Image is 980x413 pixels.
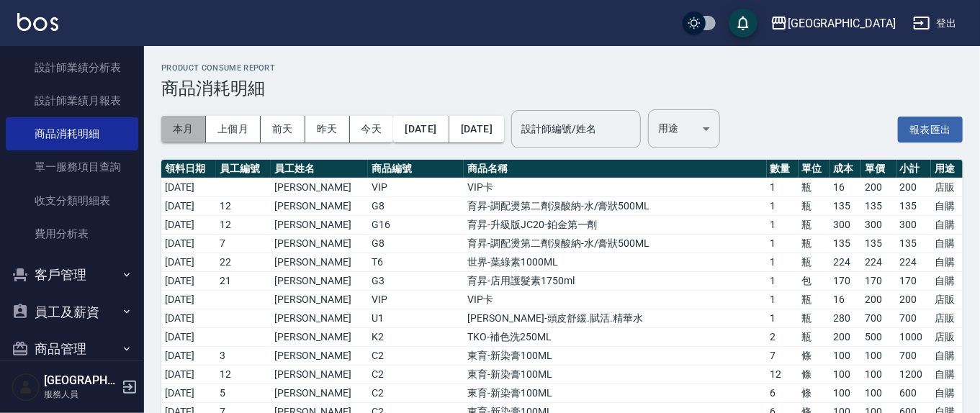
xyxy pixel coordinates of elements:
[861,160,896,178] th: 單價
[271,196,368,215] td: [PERSON_NAME]
[216,253,271,271] td: 22
[17,13,58,31] img: Logo
[271,160,368,178] th: 員工姓名
[161,234,216,253] td: [DATE]
[464,215,766,234] td: 育昇-升級版JC20-鉑金第一劑
[216,346,271,365] td: 3
[368,365,464,383] td: C2
[931,346,963,365] td: 自購
[161,346,216,365] td: [DATE]
[261,116,305,142] button: 前天
[896,309,931,327] td: 700
[368,383,464,402] td: C2
[896,178,931,196] td: 200
[767,215,799,234] td: 1
[161,196,216,215] td: [DATE]
[861,271,896,290] td: 170
[830,160,861,178] th: 成本
[931,196,963,215] td: 自購
[368,271,464,290] td: G3
[799,309,830,327] td: 瓶
[464,383,766,402] td: 東育-新染膏100ML
[767,290,799,309] td: 1
[271,234,368,253] td: [PERSON_NAME]
[931,271,963,290] td: 自購
[799,215,830,234] td: 瓶
[896,290,931,309] td: 200
[830,309,861,327] td: 280
[896,365,931,383] td: 1200
[6,294,138,331] button: 員工及薪資
[931,327,963,346] td: 店販
[799,346,830,365] td: 條
[271,271,368,290] td: [PERSON_NAME]
[464,365,766,383] td: 東育-新染膏100ML
[799,271,830,290] td: 包
[767,271,799,290] td: 1
[161,116,206,142] button: 本月
[767,346,799,365] td: 7
[765,9,902,38] button: [GEOGRAPHIC_DATA]
[271,290,368,309] td: [PERSON_NAME]
[368,346,464,365] td: C2
[464,309,766,327] td: [PERSON_NAME]-頭皮舒緩.賦活.精華水
[896,234,931,253] td: 135
[861,346,896,365] td: 100
[830,178,861,196] td: 16
[896,346,931,365] td: 700
[907,10,963,37] button: 登出
[767,327,799,346] td: 2
[161,327,216,346] td: [DATE]
[216,196,271,215] td: 12
[6,256,138,294] button: 客戶管理
[896,271,931,290] td: 170
[368,178,464,196] td: VIP
[729,9,758,37] button: save
[861,234,896,253] td: 135
[464,271,766,290] td: 育昇-店用護髮素1750ml
[216,160,271,178] th: 員工編號
[161,271,216,290] td: [DATE]
[12,373,40,401] img: Person
[216,234,271,253] td: 7
[271,365,368,383] td: [PERSON_NAME]
[161,290,216,309] td: [DATE]
[767,178,799,196] td: 1
[830,327,861,346] td: 200
[896,327,931,346] td: 1000
[931,290,963,309] td: 店販
[896,383,931,402] td: 600
[767,160,799,178] th: 數量
[271,327,368,346] td: [PERSON_NAME]
[350,116,394,142] button: 今天
[271,178,368,196] td: [PERSON_NAME]
[799,178,830,196] td: 瓶
[799,327,830,346] td: 瓶
[799,196,830,215] td: 瓶
[830,290,861,309] td: 16
[44,388,117,401] p: 服務人員
[799,365,830,383] td: 條
[799,234,830,253] td: 瓶
[216,215,271,234] td: 12
[216,365,271,383] td: 12
[861,178,896,196] td: 200
[6,184,138,217] a: 收支分類明細表
[271,309,368,327] td: [PERSON_NAME]
[830,365,861,383] td: 100
[931,215,963,234] td: 自購
[861,383,896,402] td: 100
[788,14,896,32] div: [GEOGRAPHIC_DATA]
[799,290,830,309] td: 瓶
[767,309,799,327] td: 1
[271,346,368,365] td: [PERSON_NAME]
[464,327,766,346] td: TKO-補色洗250ML
[368,290,464,309] td: VIP
[368,160,464,178] th: 商品編號
[861,365,896,383] td: 100
[830,271,861,290] td: 170
[830,234,861,253] td: 135
[368,215,464,234] td: G16
[216,271,271,290] td: 21
[161,309,216,327] td: [DATE]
